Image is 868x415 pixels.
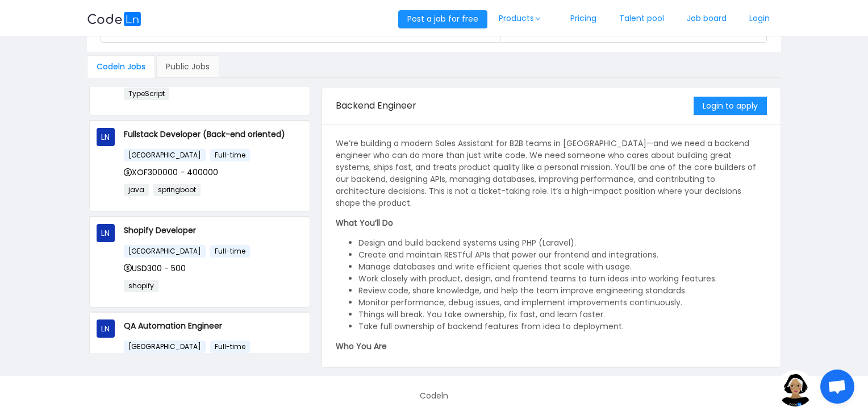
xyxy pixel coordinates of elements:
li: Things will break. You take ownership, fix fast, and learn faster. [358,309,767,321]
li: Monitor performance, debug issues, and implement improvements continuously. [358,297,767,309]
div: Open chat [820,370,854,404]
img: logobg.f302741d.svg [87,12,141,26]
div: Public Jobs [156,55,219,78]
i: icon: dollar [124,264,132,272]
p: We’re building a modern Sales Assistant for B2B teams in [GEOGRAPHIC_DATA]—and we need a backend ... [336,138,767,209]
li: Work closely with product, design, and frontend teams to turn ideas into working features. [358,273,767,285]
span: java [124,184,149,196]
div: Codeln Jobs [87,55,155,78]
p: Fullstack Developer (Back-end oriented) [124,128,303,140]
li: Create and maintain RESTful APIs that power our frontend and integrations. [358,249,767,261]
i: icon: dollar [124,168,132,176]
span: LN [101,224,110,242]
span: XOF300000 - 400000 [124,167,218,178]
span: springboot [153,184,201,196]
button: Login to apply [694,97,767,115]
p: Shopify Developer [124,224,303,236]
li: Design and build backend systems using PHP (Laravel). [358,237,767,249]
span: Full-time [210,245,250,258]
span: LN [101,319,110,338]
p: QA Automation Engineer [124,319,303,332]
li: Review code, share knowledge, and help the team improve engineering standards. [358,285,767,297]
i: icon: down [535,16,541,22]
span: LN [101,128,110,146]
span: [GEOGRAPHIC_DATA] [124,149,206,161]
button: Post a job for free [398,10,487,28]
span: [GEOGRAPHIC_DATA] [124,245,206,258]
li: Take full ownership of backend features from idea to deployment. [358,321,767,333]
li: Manage databases and write efficient queries that scale with usage. [358,261,767,273]
img: ground.ddcf5dcf.png [777,370,813,406]
span: Full-time [210,341,250,353]
span: [GEOGRAPHIC_DATA] [124,341,206,353]
strong: What You’ll Do [336,217,393,229]
span: USD300 - 500 [124,263,186,274]
span: shopify [124,280,158,292]
span: Full-time [210,149,250,161]
strong: Who You Are [336,341,387,352]
a: Post a job for free [398,13,487,24]
span: Backend Engineer [336,99,416,112]
span: TypeScript [124,88,169,100]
